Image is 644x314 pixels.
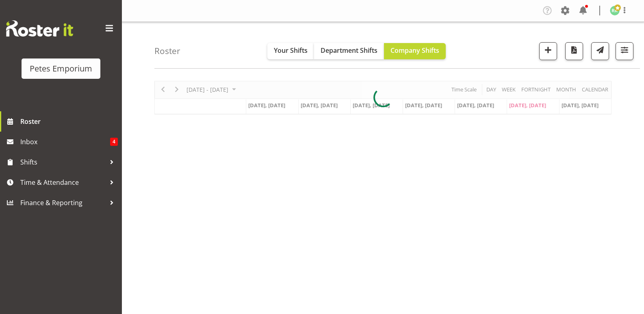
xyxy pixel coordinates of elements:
[390,46,439,55] span: Company Shifts
[274,46,308,55] span: Your Shifts
[154,46,180,56] h4: Roster
[20,176,106,188] span: Time & Attendance
[20,197,106,209] span: Finance & Reporting
[6,20,73,37] img: Rosterit website logo
[539,42,557,60] button: Add a new shift
[565,42,583,60] button: Download a PDF of the roster according to the set date range.
[20,136,110,148] span: Inbox
[314,43,384,59] button: Department Shifts
[267,43,314,59] button: Your Shifts
[384,43,446,59] button: Company Shifts
[110,138,118,146] span: 4
[591,42,609,60] button: Send a list of all shifts for the selected filtered period to all rostered employees.
[321,46,377,55] span: Department Shifts
[20,115,118,128] span: Roster
[20,156,106,168] span: Shifts
[30,63,92,75] div: Petes Emporium
[610,6,620,15] img: ruth-robertson-taylor722.jpg
[616,42,633,60] button: Filter Shifts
